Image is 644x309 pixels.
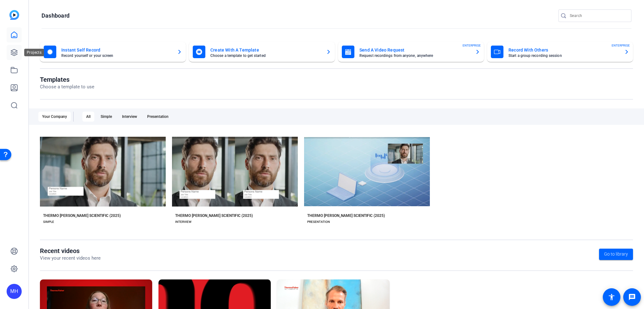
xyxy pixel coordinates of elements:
[61,54,172,58] mat-card-subtitle: Record yourself or your screen
[599,249,633,260] a: Go to library
[40,83,94,91] p: Choose a template to use
[608,293,615,301] mat-icon: accessibility
[97,112,116,122] div: Simple
[143,112,172,122] div: Presentation
[338,42,484,62] button: Send A Video RequestRequest recordings from anyone, anywhereENTERPRISE
[7,284,22,299] div: MH
[175,213,253,218] div: THERMO [PERSON_NAME] SCIENTIFIC (2025)
[508,46,619,54] mat-card-title: Record With Others
[40,247,101,255] h1: Recent videos
[43,219,54,224] div: SIMPLE
[38,112,71,122] div: Your Company
[307,213,385,218] div: THERMO [PERSON_NAME] SCIENTIFIC (2025)
[189,42,335,62] button: Create With A TemplateChoose a template to get started
[61,46,172,54] mat-card-title: Instant Self Record
[359,46,470,54] mat-card-title: Send A Video Request
[210,46,321,54] mat-card-title: Create With A Template
[307,219,330,224] div: PRESENTATION
[612,43,630,48] span: ENTERPRISE
[359,54,470,58] mat-card-subtitle: Request recordings from anyone, anywhere
[628,293,636,301] mat-icon: message
[210,54,321,58] mat-card-subtitle: Choose a template to get started
[82,112,94,122] div: All
[508,54,619,58] mat-card-subtitle: Start a group recording session
[9,10,19,20] img: blue-gradient.svg
[24,49,44,56] div: Projects
[40,255,101,262] p: View your recent videos here
[463,43,481,48] span: ENTERPRISE
[175,219,192,224] div: INTERVIEW
[570,12,626,19] input: Search
[118,112,141,122] div: Interview
[43,213,121,218] div: THERMO [PERSON_NAME] SCIENTIFIC (2025)
[40,42,186,62] button: Instant Self RecordRecord yourself or your screen
[604,251,628,257] span: Go to library
[487,42,633,62] button: Record With OthersStart a group recording sessionENTERPRISE
[42,12,69,19] h1: Dashboard
[40,76,94,83] h1: Templates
